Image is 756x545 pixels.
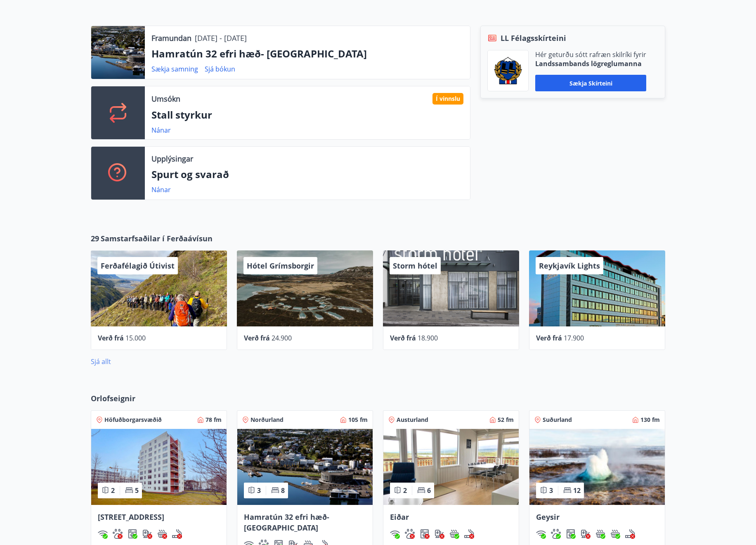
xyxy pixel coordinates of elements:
div: Rafmagnspottur [595,529,605,539]
img: pxcaIm5dSOV3FS4whs1soiYWTwFQvksT25a9J10C.svg [113,529,123,539]
div: Þráðlaust net [98,529,108,539]
span: Orlofseignir [91,393,135,404]
span: Hótel Grímsborgir [247,261,314,271]
div: Gæludýr [551,529,561,539]
img: h89QDIuHlAdpqTriuIvuEWkTH976fOgBEOOeu1mi.svg [157,529,167,539]
span: Geysir [536,512,560,522]
span: 12 [573,486,581,495]
img: nH7E6Gw2rvWFb8XaSdRp44dhkQaj4PJkOoRYItBQ.svg [142,529,152,539]
img: Dl16BY4EX9PAW649lg1C3oBuIaAsR6QVDQBO2cTm.svg [128,529,137,539]
img: QNIUl6Cv9L9rHgMXwuzGLuiJOj7RKqxk9mBFPqjq.svg [625,529,635,539]
span: Storm hótel [393,261,437,271]
span: Samstarfsaðilar í Ferðaávísun [101,233,213,244]
span: 24.900 [272,333,292,343]
img: nH7E6Gw2rvWFb8XaSdRp44dhkQaj4PJkOoRYItBQ.svg [435,529,444,539]
img: pxcaIm5dSOV3FS4whs1soiYWTwFQvksT25a9J10C.svg [551,529,561,539]
span: Verð frá [244,333,270,343]
span: Verð frá [536,333,562,343]
p: Spurt og svarað [151,167,463,181]
img: HJRyFFsYp6qjeUYhR4dAD8CaCEsnIFYZ05miwXoh.svg [390,529,400,539]
img: 1cqKbADZNYZ4wXUG0EC2JmCwhQh0Y6EN22Kw4FTY.png [494,57,522,84]
a: Sjá allt [91,357,111,366]
span: 17.900 [564,333,584,343]
img: nH7E6Gw2rvWFb8XaSdRp44dhkQaj4PJkOoRYItBQ.svg [581,529,591,539]
p: Upplýsingar [151,153,193,164]
span: LL Félagsskírteini [501,33,566,43]
span: Höfuðborgarsvæðið [104,416,162,424]
div: Hleðslustöð fyrir rafbíla [142,529,152,539]
div: Gæludýr [113,529,123,539]
span: Eiðar [390,512,409,522]
span: 3 [549,486,553,495]
div: Þvottavél [420,529,430,539]
div: Þvottavél [128,529,137,539]
span: 15.000 [125,333,146,343]
span: 3 [257,486,261,495]
img: h89QDIuHlAdpqTriuIvuEWkTH976fOgBEOOeu1mi.svg [449,529,459,539]
span: [STREET_ADDRESS] [98,512,164,522]
img: Paella dish [91,429,227,505]
img: HJRyFFsYp6qjeUYhR4dAD8CaCEsnIFYZ05miwXoh.svg [98,529,108,539]
span: 8 [281,486,285,495]
a: Sækja samning [151,64,198,74]
img: Paella dish [529,429,665,505]
a: Nánar [151,185,171,194]
div: Þráðlaust net [390,529,400,539]
div: Þvottavél [566,529,576,539]
span: 29 [91,233,99,244]
p: Hér geturðu sótt rafræn skilríki fyrir [535,50,646,59]
img: pxcaIm5dSOV3FS4whs1soiYWTwFQvksT25a9J10C.svg [405,529,415,539]
span: Ferðafélagið Útivist [101,261,175,271]
img: QNIUl6Cv9L9rHgMXwuzGLuiJOj7RKqxk9mBFPqjq.svg [464,529,474,539]
img: Dl16BY4EX9PAW649lg1C3oBuIaAsR6QVDQBO2cTm.svg [566,529,576,539]
span: Austurland [397,416,428,424]
p: [DATE] - [DATE] [195,33,247,43]
span: Verð frá [98,333,124,343]
span: 105 fm [348,416,368,424]
img: h89QDIuHlAdpqTriuIvuEWkTH976fOgBEOOeu1mi.svg [610,529,620,539]
span: Reykjavík Lights [539,261,600,271]
span: Verð frá [390,333,416,343]
p: Stall styrkur [151,108,463,122]
div: Heitur pottur [610,529,620,539]
span: 2 [403,486,407,495]
p: Hamratún 32 efri hæð- [GEOGRAPHIC_DATA] [151,47,463,61]
img: QNIUl6Cv9L9rHgMXwuzGLuiJOj7RKqxk9mBFPqjq.svg [172,529,182,539]
span: Norðurland [250,416,283,424]
div: Þráðlaust net [536,529,546,539]
a: Sjá bókun [205,64,235,74]
a: Nánar [151,126,171,135]
img: Paella dish [237,429,373,505]
div: Heitur pottur [449,529,459,539]
div: Heitur pottur [157,529,167,539]
span: 6 [427,486,431,495]
img: HJRyFFsYp6qjeUYhR4dAD8CaCEsnIFYZ05miwXoh.svg [536,529,546,539]
span: 52 fm [498,416,514,424]
img: Dl16BY4EX9PAW649lg1C3oBuIaAsR6QVDQBO2cTm.svg [420,529,430,539]
p: Framundan [151,33,191,43]
div: Í vinnslu [432,93,463,105]
img: Paella dish [383,429,519,505]
div: Gæludýr [405,529,415,539]
span: 2 [111,486,115,495]
img: SJj2vZRIhV3BpGWEavGrun1QpCHThV64o0tEtO0y.svg [595,529,605,539]
span: 78 fm [206,416,222,424]
div: Reykingar / Vape [625,529,635,539]
button: Sækja skírteini [535,75,646,91]
p: Umsókn [151,93,180,104]
span: 130 fm [640,416,660,424]
span: Suðurland [543,416,572,424]
div: Hleðslustöð fyrir rafbíla [581,529,591,539]
div: Reykingar / Vape [464,529,474,539]
p: Landssambands lögreglumanna [535,59,646,68]
span: 5 [135,486,139,495]
div: Hleðslustöð fyrir rafbíla [435,529,444,539]
div: Reykingar / Vape [172,529,182,539]
span: Hamratún 32 efri hæð- [GEOGRAPHIC_DATA] [244,512,329,533]
span: 18.900 [418,333,438,343]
